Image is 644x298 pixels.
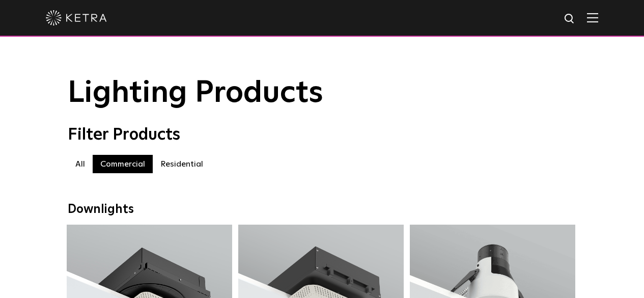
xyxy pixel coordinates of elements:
[68,78,323,109] span: Lighting Products
[564,13,576,25] img: search icon
[93,155,153,173] label: Commercial
[68,202,577,217] div: Downlights
[68,155,93,173] label: All
[587,13,598,22] img: Hamburger%20Nav.svg
[68,125,577,145] div: Filter Products
[153,155,211,173] label: Residential
[46,10,107,25] img: ketra-logo-2019-white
